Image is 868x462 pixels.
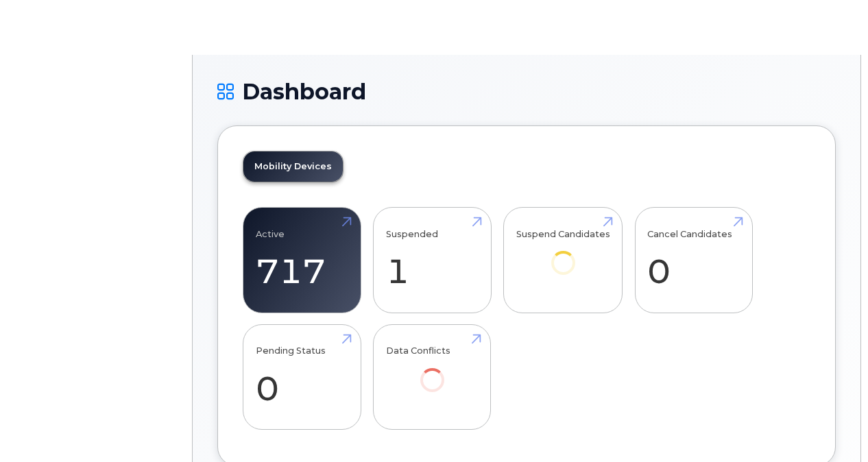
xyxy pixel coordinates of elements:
[386,332,479,411] a: Data Conflicts
[386,215,479,306] a: Suspended 1
[243,151,343,182] a: Mobility Devices
[256,215,348,306] a: Active 717
[256,332,348,422] a: Pending Status 0
[217,80,836,104] h1: Dashboard
[647,215,740,306] a: Cancel Candidates 0
[516,215,610,294] a: Suspend Candidates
